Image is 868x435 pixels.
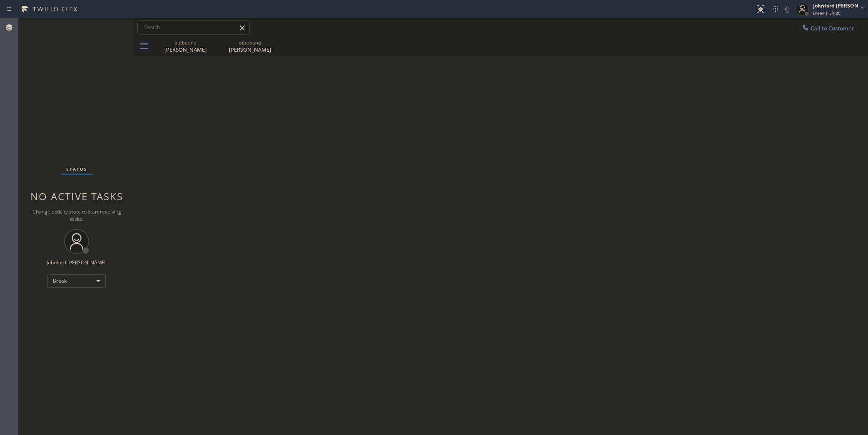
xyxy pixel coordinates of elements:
[219,46,281,53] div: [PERSON_NAME]
[47,259,107,266] div: Johnford [PERSON_NAME]
[219,40,281,46] div: outbound
[219,37,281,56] div: Linda Greenberg
[796,20,860,36] button: Call to Customer
[781,3,793,15] button: Mute
[154,46,217,53] div: [PERSON_NAME]
[813,10,841,16] span: Break | 54:20
[30,189,123,203] span: No active tasks
[811,25,854,32] span: Call to Customer
[138,21,249,34] input: Search
[47,274,106,288] div: Break
[66,166,87,172] span: Status
[154,40,217,46] div: outbound
[813,2,866,9] div: Johnford [PERSON_NAME]
[32,208,121,222] span: Change activity state to start receiving tasks.
[154,37,217,56] div: Linda Greenberg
